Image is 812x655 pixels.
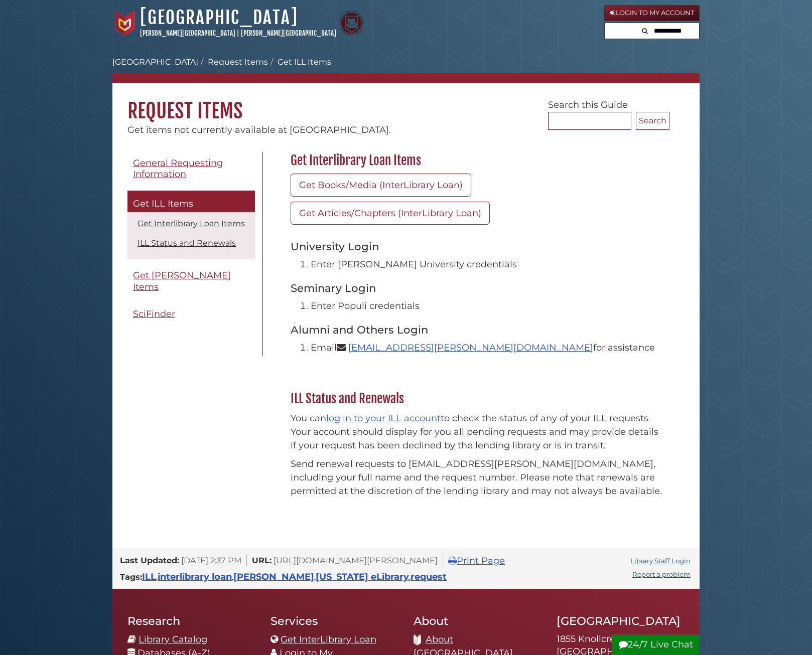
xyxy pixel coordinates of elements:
button: Search [636,112,669,130]
span: Tags: [120,572,142,582]
h2: Get Interlibrary Loan Items [286,152,669,169]
span: Get ILL Items [133,198,193,209]
h3: University Login [291,240,664,253]
a: Login to My Account [604,5,700,21]
li: Email for assistance [311,341,664,355]
span: Get [PERSON_NAME] Items [133,270,231,292]
a: Report a problem [632,570,691,578]
a: interlibrary loan [158,571,232,582]
a: SciFinder [127,303,255,325]
a: Library Catalog [139,634,207,645]
h3: Seminary Login [291,281,664,294]
li: Enter Populi credentials [311,299,664,313]
a: Get ILL Items [127,191,255,213]
h2: About [414,614,542,628]
a: ILL [142,571,156,582]
li: Get ILL Items [268,56,331,68]
a: Request Items [208,57,268,67]
a: request [411,571,447,582]
a: ILL Status and Renewals [138,238,236,248]
h2: ILL Status and Renewals [286,391,669,407]
a: Get Articles/Chapters (InterLibrary Loan) [291,202,490,225]
span: URL: [252,555,272,565]
span: [DATE] 2:37 PM [181,555,241,565]
p: You can to check the status of any of your ILL requests. Your account should display for you all ... [291,412,664,452]
a: Get [PERSON_NAME] Items [127,264,255,298]
a: [US_STATE] eLibrary [316,571,409,582]
div: Guide Pages [127,152,255,331]
span: Last Updated: [120,555,179,565]
span: [URL][DOMAIN_NAME][PERSON_NAME] [274,555,438,565]
a: Library Staff Login [630,557,691,565]
li: Enter [PERSON_NAME] University credentials [311,258,664,271]
a: [PERSON_NAME] [233,571,314,582]
a: [GEOGRAPHIC_DATA] [112,57,198,67]
span: General Requesting Information [133,157,223,180]
img: Calvin University [112,11,138,36]
a: [EMAIL_ADDRESS][PERSON_NAME][DOMAIN_NAME] [348,342,593,353]
a: Get InterLibrary Loan [281,634,376,645]
a: Print Page [448,555,505,566]
img: Calvin Theological Seminary [339,11,364,36]
h3: Alumni and Others Login [291,323,664,336]
i: Search [642,28,648,34]
a: Get Interlibrary Loan Items [138,219,245,228]
nav: breadcrumb [112,56,700,83]
a: log in to your ILL account [326,413,441,424]
h1: Request Items [112,83,700,123]
a: [PERSON_NAME][GEOGRAPHIC_DATA] [140,29,235,37]
button: 24/7 Live Chat [612,634,700,655]
a: [GEOGRAPHIC_DATA] [140,7,298,29]
a: [PERSON_NAME][GEOGRAPHIC_DATA] [241,29,336,37]
button: Search [639,23,651,37]
p: Send renewal requests to [EMAIL_ADDRESS][PERSON_NAME][DOMAIN_NAME], including your full name and ... [291,457,664,498]
h2: [GEOGRAPHIC_DATA] [557,614,685,628]
i: Print Page [448,556,457,565]
a: General Requesting Information [127,152,255,186]
h2: Research [127,614,255,628]
h2: Services [270,614,398,628]
span: SciFinder [133,308,175,319]
span: Get items not currently available at [GEOGRAPHIC_DATA]. [127,124,391,135]
span: , , , , [142,574,447,581]
a: Get Books/Media (InterLibrary Loan) [291,174,471,197]
span: | [237,29,239,37]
